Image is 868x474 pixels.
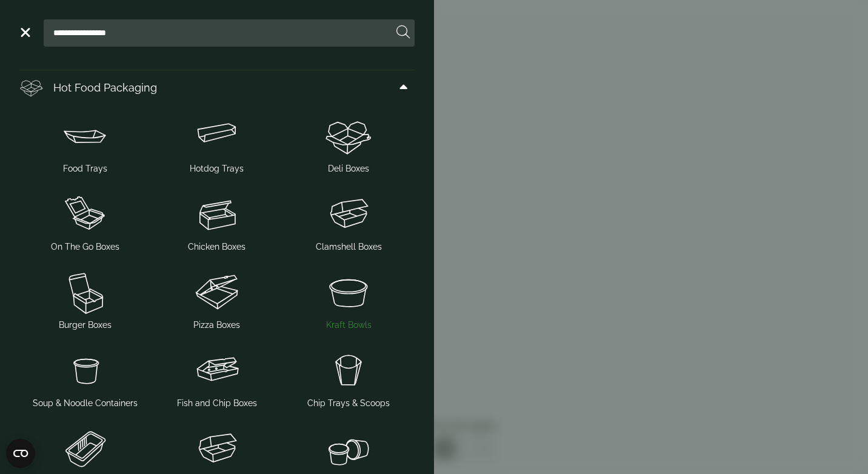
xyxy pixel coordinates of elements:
span: Burger Boxes [59,319,112,332]
img: SoupNsalad_bowls.svg [288,268,410,316]
img: OnTheGo_boxes.svg [24,190,146,238]
img: Hotdog_tray.svg [156,112,278,160]
img: Burger_box.svg [24,268,146,316]
a: Burger Boxes [24,265,146,334]
img: Deli_box.svg [19,75,44,99]
span: On The Go Boxes [51,241,119,253]
span: Deli Boxes [328,162,369,175]
span: Food Trays [63,162,107,175]
span: Hotdog Trays [190,162,244,175]
a: Chicken Boxes [156,187,278,256]
button: Open CMP widget [6,439,35,468]
span: Fish and Chip Boxes [177,397,257,410]
a: Kraft Bowls [288,265,410,334]
span: Hot Food Packaging [53,79,157,96]
a: Hot Food Packaging [19,70,415,104]
img: Pizza_boxes.svg [156,268,278,316]
a: Food Trays [24,109,146,178]
img: Food_tray.svg [24,112,146,160]
span: Soup & Noodle Containers [33,397,138,410]
span: Chip Trays & Scoops [307,397,390,410]
img: Clamshell_box.svg [156,424,278,473]
img: Foil_container.svg [24,424,146,473]
img: Chicken_box-1.svg [156,190,278,238]
img: PortionPots.svg [288,424,410,473]
img: SoupNoodle_container.svg [24,346,146,395]
a: Clamshell Boxes [288,187,410,256]
a: Pizza Boxes [156,265,278,334]
a: Chip Trays & Scoops [288,344,410,412]
img: Deli_box.svg [288,112,410,160]
a: Fish and Chip Boxes [156,344,278,412]
span: Kraft Bowls [326,319,372,332]
img: FishNchip_box.svg [156,346,278,395]
a: Deli Boxes [288,109,410,178]
a: On The Go Boxes [24,187,146,256]
span: Chicken Boxes [188,241,245,253]
a: Hotdog Trays [156,109,278,178]
img: Clamshell_box.svg [288,190,410,238]
span: Clamshell Boxes [316,241,382,253]
span: Pizza Boxes [193,319,240,332]
img: Chip_tray.svg [288,346,410,395]
a: Soup & Noodle Containers [24,344,146,412]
